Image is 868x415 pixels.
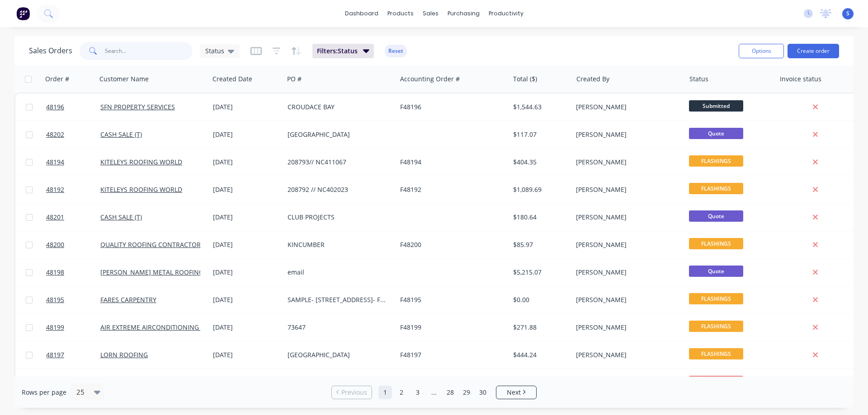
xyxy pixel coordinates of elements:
div: [DATE] [213,268,280,277]
a: 48197 [46,341,100,368]
div: purchasing [443,7,484,20]
div: 208793// NC411067 [288,158,388,167]
div: [GEOGRAPHIC_DATA] [288,350,388,359]
div: [PERSON_NAME] [576,213,676,222]
div: SAMPLE- [STREET_ADDRESS]- FARES CARPENTRY [288,295,388,304]
span: 48200 [46,240,64,249]
div: [DATE] [213,130,280,139]
div: $444.24 [513,350,566,359]
div: [DATE] [213,158,280,167]
a: SFN PROPERTY SERVICES [100,103,175,111]
div: Order # [45,75,69,84]
div: CROUDACE BAY [288,103,388,112]
div: 73647 [288,323,388,332]
div: Customer Name [99,75,149,84]
span: S [846,9,849,18]
span: Rows per page [22,388,66,397]
div: email [288,268,388,277]
div: Invoice status [780,75,821,84]
div: F48199 [400,323,500,332]
a: CASH SALE (T) [100,130,142,139]
span: 48202 [46,130,64,139]
span: FLASHINGS [689,348,743,359]
div: $117.07 [513,130,566,139]
div: [PERSON_NAME] [576,268,676,277]
a: KITELEYS ROOFING WORLD [100,158,182,166]
span: FLASHINGS [689,155,743,167]
div: [DATE] [213,295,280,304]
span: FLASHINGS [689,293,743,304]
a: Page 29 [460,386,473,399]
a: CASH SALE (T) [100,213,142,221]
a: Page 2 [395,386,408,399]
div: $5,215.07 [513,268,566,277]
a: QUALITY ROOFING CONTRACTORS [100,240,204,249]
div: F48192 [400,185,500,194]
span: Submitted [689,100,743,112]
div: [DATE] [213,240,280,249]
div: products [383,7,418,20]
span: Quote [689,266,743,277]
div: $0.00 [513,295,566,304]
div: [PERSON_NAME] [576,323,676,332]
div: [PERSON_NAME] [576,240,676,249]
a: Page 28 [443,386,457,399]
a: 48201 [46,204,100,231]
div: Created Date [212,75,252,84]
div: productivity [484,7,528,20]
a: Previous page [332,388,372,397]
span: 48194 [46,158,64,167]
div: $180.64 [513,213,566,222]
a: 48195 [46,286,100,313]
button: Create order [788,44,839,58]
span: Previous [341,388,367,397]
a: Next page [496,388,536,397]
div: [PERSON_NAME] [576,185,676,194]
div: sales [418,7,443,20]
a: Jump forward [427,386,441,399]
span: Status [205,46,224,56]
div: Accounting Order # [400,75,460,84]
a: Page 1 is your current page [378,386,392,399]
div: [DATE] [213,213,280,222]
div: [PERSON_NAME] [576,158,676,167]
a: FARES CARPENTRY [100,295,156,304]
span: Quote [689,210,743,222]
span: 48201 [46,213,64,222]
a: 48194 [46,149,100,176]
ul: Pagination [328,386,540,399]
a: [PERSON_NAME] METAL ROOFING PTY LTD [100,268,229,276]
span: FLASHINGS [689,183,743,194]
a: 48196 [46,93,100,121]
span: 48197 [46,350,64,359]
a: 48199 [46,314,100,341]
div: [DATE] [213,103,280,112]
button: Filters:Status [312,44,374,58]
div: [DATE] [213,323,280,332]
span: FLASHINGS [689,238,743,249]
div: F48197 [400,350,500,359]
a: Page 30 [476,386,490,399]
span: 48195 [46,295,64,304]
a: Page 3 [411,386,425,399]
span: 48199 [46,323,64,332]
button: Options [739,44,784,58]
div: KINCUMBER [288,240,388,249]
span: 48192 [46,185,64,194]
span: Quote [689,128,743,139]
div: F48200 [400,240,500,249]
div: [PERSON_NAME] [576,103,676,112]
div: $1,544.63 [513,103,566,112]
div: $1,089.69 [513,185,566,194]
div: [DATE] [213,350,280,359]
a: dashboard [340,7,383,20]
div: [PERSON_NAME] [576,350,676,359]
span: 48196 [46,103,64,112]
a: 48202 [46,121,100,148]
div: Status [689,75,708,84]
div: PO # [287,75,302,84]
div: F48194 [400,158,500,167]
span: FABRICATION [689,376,743,387]
span: 48198 [46,268,64,277]
a: LORN ROOFING [100,350,148,359]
